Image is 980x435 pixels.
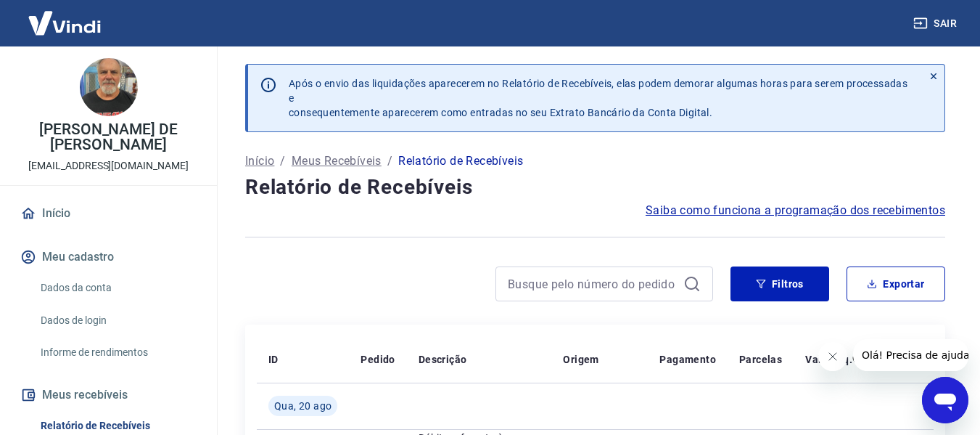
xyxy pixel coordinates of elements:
p: Pedido [361,352,395,367]
a: Dados da conta [35,273,199,303]
button: Meu cadastro [17,241,199,273]
p: Origem [563,352,598,367]
button: Sair [910,10,963,37]
iframe: Fechar mensagem [818,342,847,371]
p: Parcelas [739,352,782,367]
a: Informe de rendimentos [35,338,199,367]
p: [PERSON_NAME] DE [PERSON_NAME] [12,122,205,153]
h4: Relatório de Recebíveis [245,173,945,202]
p: Pagamento [659,352,716,367]
span: Qua, 20 ago [274,399,332,413]
img: 717485b8-6bf5-4b39-91a5-0383dda82f12.jpeg [80,58,138,116]
a: Saiba como funciona a programação dos recebimentos [646,202,945,219]
p: ID [268,352,279,367]
a: Dados de login [35,306,199,336]
a: Início [245,153,274,170]
p: / [280,153,285,170]
button: Meus recebíveis [17,379,199,411]
button: Filtros [730,267,829,301]
a: Meus Recebíveis [292,153,382,170]
a: Início [17,198,199,229]
input: Busque pelo número do pedido [508,273,678,295]
p: Após o envio das liquidações aparecerem no Relatório de Recebíveis, elas podem demorar algumas ho... [289,76,911,120]
iframe: Mensagem da empresa [853,339,968,371]
span: Olá! Precisa de ajuda? [9,10,122,22]
p: Descrição [419,352,467,367]
p: Valor Líq. [805,352,852,367]
iframe: Botão para abrir a janela de mensagens [922,377,968,423]
p: Relatório de Recebíveis [398,153,523,170]
p: / [387,153,392,170]
img: Vindi [17,1,112,45]
button: Exportar [847,267,945,301]
p: [EMAIL_ADDRESS][DOMAIN_NAME] [28,158,189,174]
